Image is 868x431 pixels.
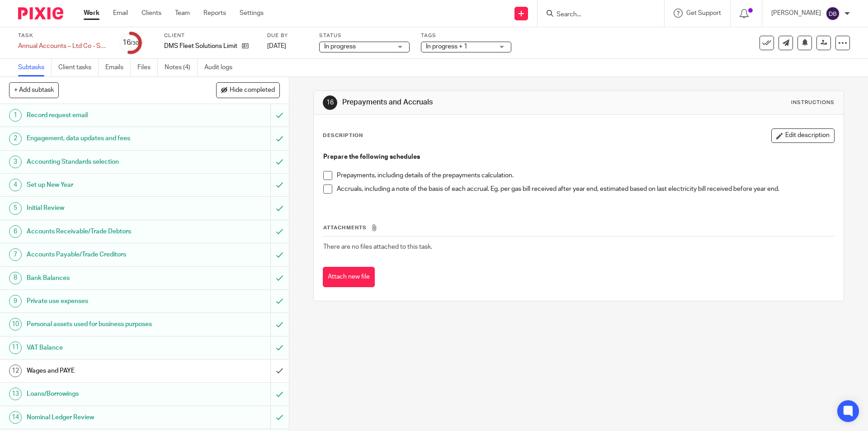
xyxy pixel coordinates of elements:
strong: Prepare the following schedules [323,154,420,160]
div: 2 [9,133,22,145]
button: Hide completed [216,82,280,98]
div: 10 [9,318,22,331]
button: + Add subtask [9,82,59,98]
h1: VAT Balance [27,341,183,355]
a: Clients [142,9,161,18]
span: [DATE] [267,43,286,49]
label: Tags [421,32,511,39]
a: Email [113,9,128,18]
img: svg%3E [826,6,840,21]
label: Due by [267,32,308,39]
p: Accruals, including a note of the basis of each accrual. Eg. per gas bill received after year end... [337,185,834,194]
a: Team [175,9,190,18]
img: Pixie [18,7,63,19]
span: Hide completed [230,87,275,94]
a: Audit logs [204,59,239,76]
a: Reports [203,9,226,18]
div: 13 [9,388,22,400]
a: Emails [105,59,131,76]
a: Files [137,59,158,76]
p: Prepayments, including details of the prepayments calculation. [337,171,834,180]
div: 6 [9,225,22,238]
h1: Accounts Receivable/Trade Debtors [27,225,183,238]
button: Attach new file [323,267,375,287]
h1: Initial Review [27,201,183,215]
div: 3 [9,156,22,168]
h1: Wages and PAYE [27,364,183,378]
div: 9 [9,295,22,308]
div: 16 [323,95,337,110]
span: Get Support [686,10,721,16]
span: In progress + 1 [426,43,467,50]
input: Search [556,11,637,19]
div: 1 [9,109,22,122]
small: /30 [131,41,139,46]
a: Client tasks [58,59,99,76]
a: Settings [240,9,264,18]
a: Subtasks [18,59,52,76]
button: Edit description [771,128,835,143]
h1: Personal assets used for business purposes [27,317,183,331]
p: [PERSON_NAME] [771,9,821,18]
label: Status [319,32,410,39]
div: 5 [9,202,22,215]
p: DMS Fleet Solutions Limited [164,42,237,51]
h1: Set up New Year [27,178,183,192]
div: 11 [9,341,22,354]
h1: Nominal Ledger Review [27,411,183,424]
a: Notes (4) [165,59,198,76]
h1: Prepayments and Accruals [342,98,598,107]
div: 14 [9,411,22,424]
h1: Accounts Payable/Trade Creditors [27,248,183,261]
a: Work [84,9,99,18]
div: 12 [9,365,22,377]
h1: Engagement, data updates and fees [27,132,183,145]
h1: Bank Balances [27,271,183,285]
h1: Loans/Borrowings [27,387,183,401]
div: 8 [9,272,22,284]
span: Attachments [323,225,367,230]
h1: Record request email [27,109,183,122]
div: 16 [123,38,139,48]
div: Instructions [791,99,835,106]
span: There are no files attached to this task. [323,244,432,250]
h1: Private use expenses [27,294,183,308]
label: Task [18,32,108,39]
div: Annual Accounts – Ltd Co - Software [18,42,108,51]
h1: Accounting Standards selection [27,155,183,169]
div: 4 [9,179,22,191]
div: 7 [9,248,22,261]
label: Client [164,32,256,39]
p: Description [323,132,363,139]
span: In progress [324,43,356,50]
